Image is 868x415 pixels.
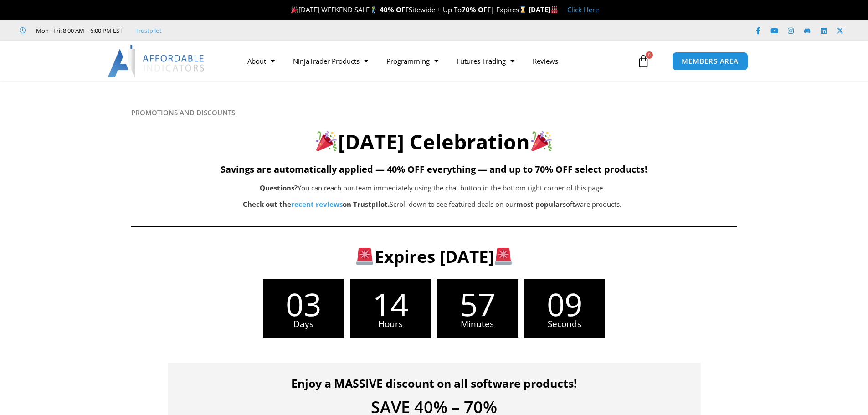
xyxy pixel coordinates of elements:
span: 09 [524,288,605,320]
strong: 70% OFF [462,5,491,14]
nav: Menu [238,51,635,72]
strong: 40% OFF [380,5,409,14]
span: MEMBERS AREA [682,58,739,65]
h6: PROMOTIONS AND DISCOUNTS [131,108,737,117]
span: Days [263,320,344,328]
strong: [DATE] [529,5,558,14]
a: Reviews [524,51,567,72]
a: Programming [377,51,447,72]
span: 0 [646,51,653,59]
span: Mon - Fri: 8:00 AM – 6:00 PM EST [34,25,123,36]
img: 🎉 [316,131,337,151]
b: Questions? [260,183,298,192]
img: ⌛ [519,6,526,13]
a: 0 [623,48,663,74]
span: 57 [437,288,518,320]
b: most popular [516,200,563,209]
h3: Expires [DATE] [179,246,689,267]
img: 🏭 [551,6,558,13]
img: 🎉 [531,131,552,151]
h4: Enjoy a MASSIVE discount on all software products! [181,376,687,390]
span: [DATE] WEEKEND SALE Sitewide + Up To | Expires [289,5,528,14]
h5: Savings are automatically applied — 40% OFF everything — and up to 70% OFF select products! [131,164,737,175]
a: recent reviews [291,200,343,209]
img: 🚨 [356,248,373,265]
span: 03 [263,288,344,320]
p: Scroll down to see featured deals on our software products. [177,198,688,211]
img: 🚨 [495,248,512,265]
strong: Check out the on Trustpilot. [243,200,390,209]
a: NinjaTrader Products [284,51,377,72]
img: 🎉 [291,6,298,13]
p: You can reach our team immediately using the chat button in the bottom right corner of this page. [177,182,688,195]
span: Seconds [524,320,605,328]
a: MEMBERS AREA [672,52,748,71]
img: LogoAI | Affordable Indicators – NinjaTrader [108,45,205,77]
span: Minutes [437,320,518,328]
span: Hours [350,320,431,328]
img: 🏌️‍♂️ [370,6,377,13]
h2: [DATE] Celebration [131,128,737,155]
a: Trustpilot [135,25,162,36]
a: Click Here [567,5,599,14]
a: About [238,51,284,72]
span: 14 [350,288,431,320]
a: Futures Trading [447,51,524,72]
